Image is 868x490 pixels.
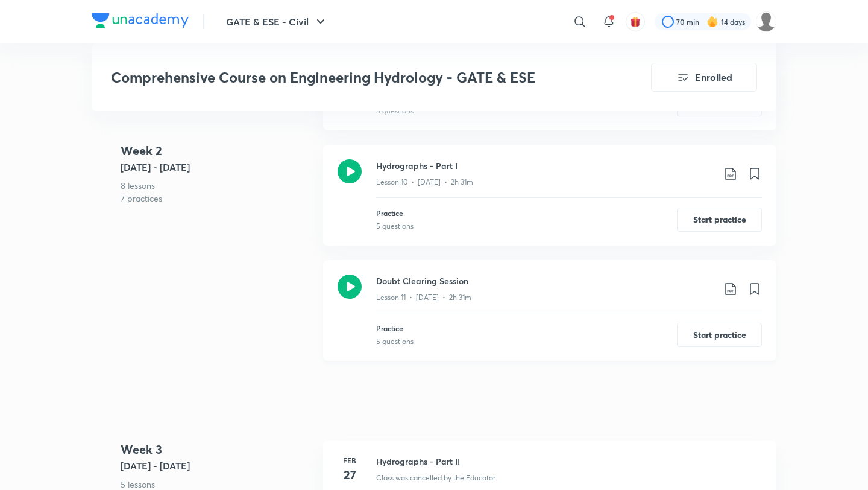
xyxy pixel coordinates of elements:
h5: [DATE] - [DATE] [121,459,313,473]
h3: Doubt Clearing Session [376,275,714,287]
h3: Hydrographs - Part II [376,455,762,468]
a: Company Logo [92,13,189,31]
p: Lesson 11 • [DATE] • 2h 31m [376,292,471,303]
button: avatar [626,12,645,31]
h5: [DATE] - [DATE] [121,160,313,174]
img: Company Logo [92,13,189,28]
p: Practice [376,323,414,334]
img: avatar [630,16,641,27]
p: 8 lessons [121,179,313,192]
button: Enrolled [651,63,757,92]
h4: Week 2 [121,142,313,160]
h4: 27 [338,466,362,484]
img: Rahul KD [756,11,776,32]
a: Doubt Clearing SessionLesson 11 • [DATE] • 2h 31mPractice5 questionsStart practice [323,260,776,375]
h6: Feb [338,455,362,466]
a: Hydrographs - Part ILesson 10 • [DATE] • 2h 31mPractice5 questionsStart practice [323,145,776,260]
p: Practice [376,208,414,218]
button: GATE & ESE - Civil [219,10,335,34]
p: Lesson 10 • [DATE] • 2h 31m [376,177,473,188]
h3: Comprehensive Course on Engineering Hydrology - GATE & ESE [111,69,583,86]
p: 7 practices [121,192,313,205]
div: 5 questions [376,336,414,347]
p: Class was cancelled by the Educator [376,472,495,483]
h3: Hydrographs - Part I [376,159,714,172]
button: Start practice [677,323,762,347]
img: streak [706,16,719,28]
button: Start practice [677,208,762,232]
div: 5 questions [376,221,414,232]
h4: Week 3 [121,441,313,459]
